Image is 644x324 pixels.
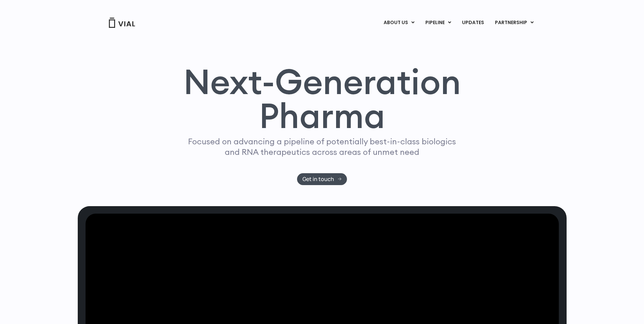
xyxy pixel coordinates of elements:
img: Vial Logo [108,18,135,28]
a: PARTNERSHIPMenu Toggle [490,17,539,29]
p: Focused on advancing a pipeline of potentially best-in-class biologics and RNA therapeutics acros... [185,136,459,157]
a: PIPELINEMenu Toggle [420,17,456,29]
h1: Next-Generation Pharma [175,65,469,133]
a: UPDATES [457,17,489,29]
a: Get in touch [297,173,347,185]
a: ABOUT USMenu Toggle [378,17,420,29]
span: Get in touch [302,177,334,182]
